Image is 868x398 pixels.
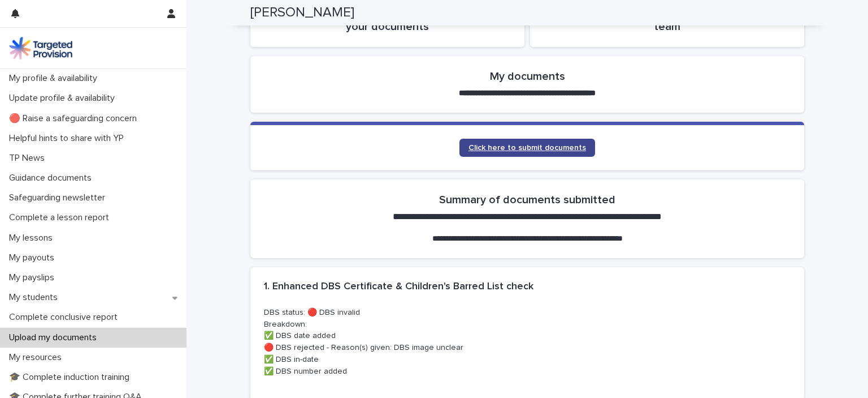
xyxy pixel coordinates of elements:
[5,352,71,363] p: My resources
[5,133,133,144] p: Helpful hints to share with YP
[468,144,586,152] span: Click here to submit documents
[5,173,101,183] p: Guidance documents
[459,139,595,157] a: Click here to submit documents
[5,212,118,223] p: Complete a lesson report
[5,73,106,84] p: My profile & availability
[5,253,63,263] p: My payouts
[5,292,67,303] p: My students
[5,93,124,104] p: Update profile & availability
[5,372,138,383] p: 🎓 Complete induction training
[5,272,63,283] p: My payslips
[439,193,615,207] h2: Summary of documents submitted
[5,113,146,124] p: 🔴 Raise a safeguarding concern
[9,37,72,59] img: M5nRWzHhSzIhMunXDL62
[490,70,565,83] h2: My documents
[264,307,791,378] p: DBS status: 🔴 DBS invalid Breakdown: ✅ DBS date added 🔴 DBS rejected - Reason(s) given: DBS image...
[5,332,106,343] p: Upload my documents
[5,312,127,323] p: Complete conclusive report
[264,281,533,293] h2: 1. Enhanced DBS Certificate & Children's Barred List check
[5,153,54,164] p: TP News
[5,192,114,203] p: Safeguarding newsletter
[250,5,354,21] h2: [PERSON_NAME]
[5,233,62,243] p: My lessons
